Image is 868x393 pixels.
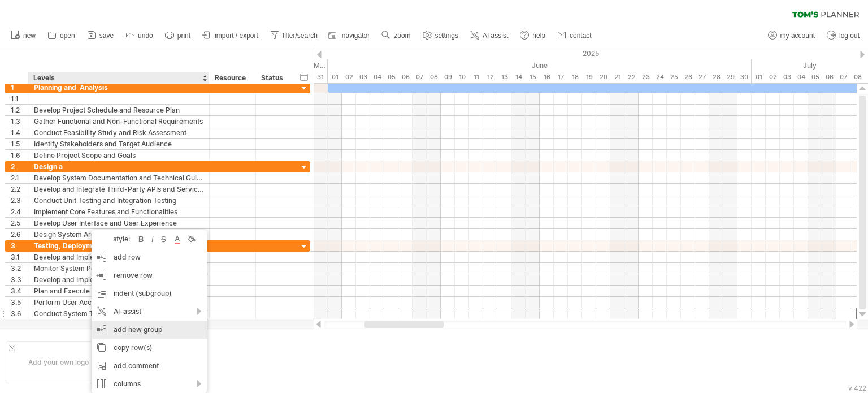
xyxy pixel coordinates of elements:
[11,82,28,93] div: 1
[11,252,28,262] div: 3.1
[60,32,75,40] span: open
[45,28,79,43] a: open
[695,71,709,83] div: Friday, 27 June 2025
[441,71,455,83] div: Monday, 9 June 2025
[568,71,582,83] div: Wednesday, 18 June 2025
[370,71,384,83] div: Wednesday, 4 June 2025
[188,340,283,350] div: ....
[639,71,653,83] div: Monday, 23 June 2025
[11,286,28,296] div: 3.4
[162,28,194,43] a: print
[33,72,203,84] div: Levels
[526,71,540,83] div: Sunday, 15 June 2025
[34,308,203,319] div: Conduct System Testing and Quality Assurance
[398,71,413,83] div: Friday, 6 June 2025
[11,161,28,172] div: 2
[11,229,28,240] div: 2.6
[34,172,203,183] div: Develop System Documentation and Technical Guides
[765,28,818,43] a: my account
[11,195,28,206] div: 2.3
[11,184,28,195] div: 2.2
[34,195,203,206] div: Conduct Unit Testing and Integration Testing
[11,297,28,308] div: 3.5
[839,32,860,40] span: log out
[836,71,850,83] div: Monday, 7 July 2025
[92,339,207,357] div: copy row(s)
[8,28,39,43] a: new
[34,150,203,161] div: Define Project Scope and Goals
[92,321,207,339] div: add new group
[96,235,136,243] div: style:
[188,369,283,378] div: ....
[497,71,511,83] div: Friday, 13 June 2025
[34,161,203,172] div: Design a
[34,240,203,251] div: Testing, Deployment, and Maintenance
[766,71,780,83] div: Wednesday, 2 July 2025
[199,28,262,43] a: import / export
[11,116,28,127] div: 1.3
[11,218,28,228] div: 2.5
[11,105,28,115] div: 1.2
[570,32,592,40] span: contact
[752,71,766,83] div: Tuesday, 1 July 2025
[314,71,328,83] div: Saturday, 31 May 2025
[34,274,203,285] div: Develop and Implement Maintenance and Support Plan
[11,274,28,285] div: 3.3
[92,284,207,303] div: indent (subgroup)
[123,28,157,43] a: undo
[327,28,373,43] a: navigator
[84,28,117,43] a: save
[794,71,808,83] div: Friday, 4 July 2025
[596,71,610,83] div: Friday, 20 June 2025
[469,71,483,83] div: Wednesday, 11 June 2025
[394,32,410,40] span: zoom
[34,139,203,149] div: Identify Stakeholders and Target Audience
[342,32,370,40] span: navigator
[532,32,545,40] span: help
[667,71,681,83] div: Wednesday, 25 June 2025
[413,71,427,83] div: Saturday, 7 June 2025
[737,71,752,83] div: Monday, 30 June 2025
[709,71,723,83] div: Saturday, 28 June 2025
[99,32,114,40] span: save
[681,71,695,83] div: Thursday, 26 June 2025
[34,82,203,93] div: Planning and Analysis
[11,93,28,104] div: 1.1
[511,71,526,83] div: Saturday, 14 June 2025
[723,71,737,83] div: Sunday, 29 June 2025
[261,72,286,84] div: Status
[138,32,153,40] span: undo
[11,172,28,183] div: 2.1
[215,72,249,84] div: Resource
[34,127,203,138] div: Conduct Feasibility Study and Risk Assessment
[34,206,203,217] div: Implement Core Features and Functionalities
[610,71,624,83] div: Saturday, 21 June 2025
[34,116,203,127] div: Gather Functional and Non-Functional Requirements
[328,59,752,71] div: June 2025
[420,28,462,43] a: settings
[653,71,667,83] div: Tuesday, 24 June 2025
[483,71,497,83] div: Thursday, 12 June 2025
[34,286,203,296] div: Plan and Execute Deployment to Production
[11,240,28,251] div: 3
[34,263,203,274] div: Monitor System Performance and Identify Areas for Improvement
[11,139,28,149] div: 1.5
[11,308,28,319] div: 3.6
[850,71,865,83] div: Tuesday, 8 July 2025
[114,271,153,279] span: remove row
[267,28,321,43] a: filter/search
[34,297,203,308] div: Perform User Acceptance Testing and Validation
[808,71,822,83] div: Saturday, 5 July 2025
[23,32,36,40] span: new
[11,206,28,217] div: 2.4
[624,71,639,83] div: Sunday, 22 June 2025
[92,303,207,321] div: AI-assist
[780,71,794,83] div: Thursday, 3 July 2025
[34,218,203,228] div: Develop User Interface and User Experience
[188,355,283,364] div: ....
[517,28,549,43] a: help
[92,357,207,375] div: add comment
[540,71,554,83] div: Monday, 16 June 2025
[11,150,28,161] div: 1.6
[455,71,469,83] div: Tuesday, 10 June 2025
